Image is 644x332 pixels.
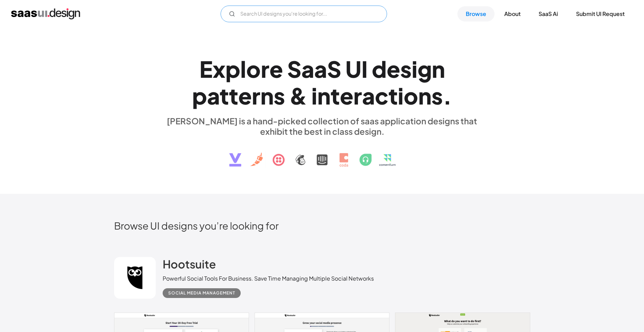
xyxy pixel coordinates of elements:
[496,6,529,22] a: About
[530,6,566,22] a: SaaS Ai
[217,136,427,173] img: text, icon, saas logo
[163,274,374,283] div: Powerful Social Tools For Business. Save Time Managing Multiple Social Networks
[163,56,482,109] h1: Explore SaaS UI design patterns & interactions.
[114,219,530,232] h2: Browse UI designs you’re looking for
[163,257,216,271] h2: Hootsuite
[568,6,633,22] a: Submit UI Request
[457,6,495,22] a: Browse
[163,257,216,274] a: Hootsuite
[163,116,482,136] div: [PERSON_NAME] is a hand-picked collection of saas application designs that exhibit the best in cl...
[221,6,387,22] input: Search UI designs you're looking for...
[168,289,235,297] div: Social Media Management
